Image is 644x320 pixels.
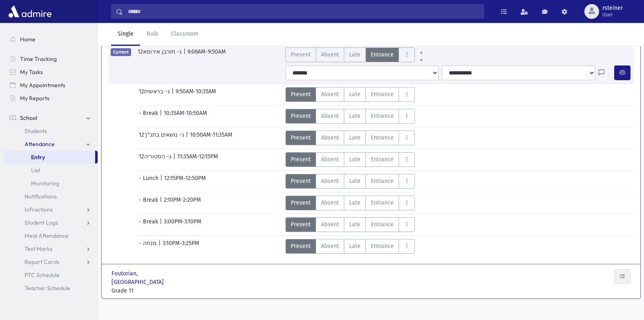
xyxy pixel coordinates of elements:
[349,198,361,207] span: Late
[111,23,140,46] a: Single
[3,190,98,203] a: Notifications
[31,167,40,174] span: List
[321,177,339,185] span: Absent
[31,153,45,161] span: Entry
[186,131,190,145] span: |
[291,242,311,250] span: Present
[139,239,158,254] span: - מנחה
[163,239,199,254] span: 3:10PM-3:25PM
[3,79,98,92] a: My Appointments
[3,216,98,229] a: Student Logs
[165,23,205,46] a: Classroom
[25,271,60,279] span: PTC Schedule
[349,112,361,120] span: Late
[160,196,164,210] span: |
[291,90,311,99] span: Present
[3,255,98,268] a: Report Cards
[371,220,394,229] span: Entrance
[321,220,339,229] span: Absent
[190,131,232,145] span: 10:50AM-11:35AM
[349,50,361,59] span: Late
[291,177,311,185] span: Present
[20,36,36,43] span: Home
[25,140,55,148] span: Attendance
[349,220,361,229] span: Late
[321,198,339,207] span: Absent
[291,155,311,164] span: Present
[123,4,484,19] input: Search
[3,203,98,216] a: Infractions
[371,242,394,250] span: Entrance
[321,50,339,59] span: Absent
[602,11,623,18] span: User
[349,90,361,99] span: Late
[25,193,57,200] span: Notifications
[164,196,201,210] span: 2:10PM-2:20PM
[3,124,98,137] a: Students
[139,87,172,102] span: 12ג- בראשית
[111,48,131,56] span: Current
[291,112,311,120] span: Present
[285,217,415,232] div: AttTypes
[3,151,95,164] a: Entry
[3,137,98,151] a: Attendance
[25,232,69,239] span: Meal Attendance
[3,177,98,190] a: Monitoring
[285,131,415,145] div: AttTypes
[25,258,59,266] span: Report Cards
[25,284,70,292] span: Teacher Schedule
[291,198,311,207] span: Present
[139,217,160,232] span: - Break
[176,87,216,102] span: 9:50AM-10:35AM
[20,95,49,102] span: My Reports
[139,196,160,210] span: - Break
[139,109,160,124] span: - Break
[7,3,53,20] img: AdmirePro
[139,174,160,189] span: - Lunch
[138,47,183,62] span: 12ג- חורבן אירופא
[111,286,191,295] span: Grade 11
[349,155,361,164] span: Late
[3,164,98,177] a: List
[164,217,201,232] span: 3:00PM-3:10PM
[20,114,37,122] span: School
[25,219,58,226] span: Student Logs
[371,133,394,142] span: Entrance
[183,47,187,62] span: |
[20,68,43,76] span: My Tasks
[371,112,394,120] span: Entrance
[321,90,339,99] span: Absent
[285,174,415,189] div: AttTypes
[349,242,361,250] span: Late
[139,131,186,145] span: 12ג- נושאים בתנ"ך
[187,47,226,62] span: 9:06AM-9:50AM
[291,220,311,229] span: Present
[285,47,428,62] div: AttTypes
[371,90,394,99] span: Entrance
[291,133,311,142] span: Present
[285,239,415,254] div: AttTypes
[321,112,339,120] span: Absent
[160,109,164,124] span: |
[321,242,339,250] span: Absent
[140,23,165,46] a: Bulk
[25,127,47,135] span: Students
[164,174,206,189] span: 12:15PM-12:50PM
[3,268,98,282] a: PTC Schedule
[31,180,59,187] span: Monitoring
[3,229,98,242] a: Meal Attendance
[321,155,339,164] span: Absent
[139,152,173,167] span: 12ג- הסטוריה
[158,239,163,254] span: |
[285,196,415,210] div: AttTypes
[371,198,394,207] span: Entrance
[602,5,623,11] span: rsteiner
[3,65,98,79] a: My Tasks
[415,54,428,61] a: All Later
[3,52,98,65] a: Time Tracking
[3,282,98,295] a: Teacher Schedule
[25,206,53,213] span: Infractions
[285,87,415,102] div: AttTypes
[172,87,176,102] span: |
[371,155,394,164] span: Entrance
